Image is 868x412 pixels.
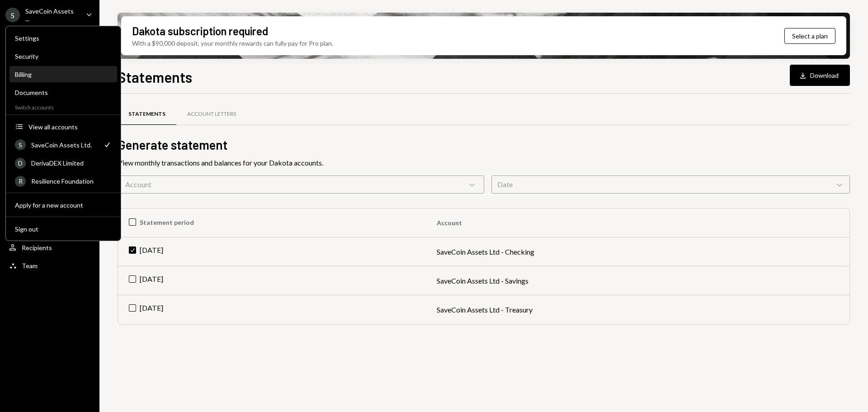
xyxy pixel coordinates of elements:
a: DDerivaDEX Limited [9,155,117,171]
div: Switch accounts [6,102,121,111]
h2: Generate statement [118,136,850,154]
a: Billing [9,66,117,82]
button: View all accounts [9,119,117,135]
a: RResilience Foundation [9,173,117,189]
td: SaveCoin Assets Ltd - Savings [426,266,849,295]
div: Recipients [22,244,52,251]
div: Apply for a new account [15,201,112,209]
div: Documents [15,89,112,96]
div: With a $90,000 deposit, your monthly rewards can fully pay for Pro plan. [132,38,333,48]
div: Resilience Foundation [31,177,112,185]
div: Sign out [15,225,112,233]
div: Dakota subscription required [132,24,268,38]
a: Recipients [5,239,94,256]
div: D [15,158,26,169]
td: SaveCoin Assets Ltd - Treasury [426,295,849,324]
a: Documents [9,84,117,100]
h1: Statements [118,68,192,86]
button: Sign out [9,221,117,237]
div: Billing [15,71,112,78]
a: Account Letters [176,103,247,126]
div: Statements [128,110,165,118]
a: Statements [118,103,176,126]
div: SaveCoin Assets ... [25,7,79,23]
div: Account [118,175,484,194]
div: R [15,176,26,187]
div: View all accounts [28,123,112,131]
div: DerivaDEX Limited [31,159,112,167]
a: Settings [9,30,117,46]
div: View monthly transactions and balances for your Dakota accounts. [118,157,850,168]
th: Account [426,208,849,237]
button: Apply for a new account [9,197,117,213]
td: SaveCoin Assets Ltd - Checking [426,237,849,266]
div: Date [491,175,850,194]
div: Account Letters [187,110,236,118]
div: S [15,139,26,150]
div: Settings [15,34,112,42]
button: Select a plan [784,28,835,44]
div: S [5,8,20,22]
div: SaveCoin Assets Ltd. [31,141,97,149]
div: Team [22,262,38,270]
div: Security [15,52,112,60]
button: Download [790,65,850,86]
a: Team [5,257,94,274]
a: Security [9,48,117,64]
